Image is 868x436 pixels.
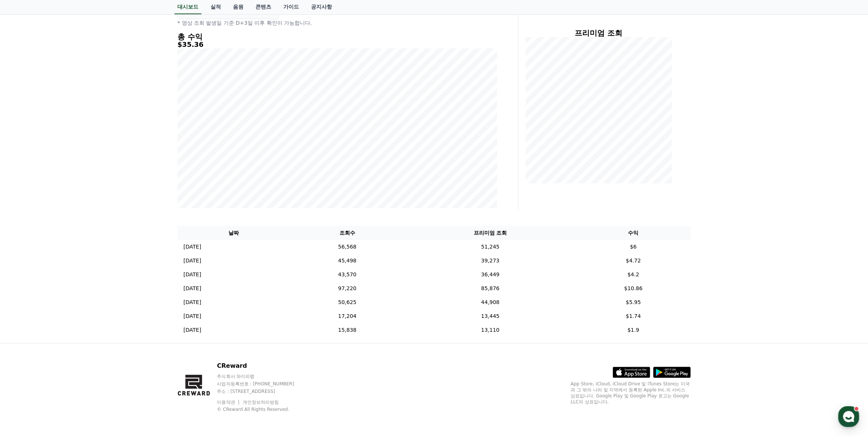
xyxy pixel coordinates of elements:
span: 설정 [116,249,125,255]
a: 개인정보처리방침 [243,400,279,405]
h5: $35.36 [177,41,497,48]
h4: 총 수익 [177,33,497,41]
p: [DATE] [183,312,201,320]
th: 수익 [576,226,691,240]
p: 주식회사 와이피랩 [217,373,308,379]
th: 프리미엄 조회 [405,226,576,240]
p: [DATE] [183,326,201,334]
a: 설정 [97,238,144,256]
p: 주소 : [STREET_ADDRESS] [217,388,308,394]
td: 36,449 [405,268,576,282]
td: 97,220 [290,282,405,295]
p: [DATE] [183,243,201,251]
td: 85,876 [405,282,576,295]
h4: 프리미엄 조회 [524,29,673,37]
a: 이용약관 [217,400,240,405]
span: 대화 [69,249,78,255]
td: 43,570 [290,268,405,282]
td: $10.86 [576,282,691,295]
td: $1.9 [576,323,691,337]
td: 51,245 [405,240,576,254]
th: 조회수 [290,226,405,240]
td: 13,445 [405,309,576,323]
td: 44,908 [405,295,576,309]
td: 45,498 [290,254,405,268]
td: 17,204 [290,309,405,323]
p: App Store, iCloud, iCloud Drive 및 iTunes Store는 미국과 그 밖의 나라 및 지역에서 등록된 Apple Inc.의 서비스 상표입니다. Goo... [571,381,691,405]
td: $1.74 [576,309,691,323]
p: [DATE] [183,257,201,265]
td: 56,568 [290,240,405,254]
p: * 영상 조회 발생일 기준 D+3일 이후 확인이 가능합니다. [177,19,497,27]
td: 15,838 [290,323,405,337]
p: 사업자등록번호 : [PHONE_NUMBER] [217,381,308,387]
td: $4.72 [576,254,691,268]
th: 날짜 [177,226,290,240]
td: $5.95 [576,295,691,309]
td: 13,110 [405,323,576,337]
p: [DATE] [183,271,201,279]
a: 홈 [2,238,50,256]
p: CReward [217,361,308,370]
td: 50,625 [290,295,405,309]
p: [DATE] [183,298,201,306]
a: 대화 [50,238,97,256]
td: 39,273 [405,254,576,268]
td: $6 [576,240,691,254]
span: 홈 [24,249,28,255]
td: $4.2 [576,268,691,282]
p: © CReward All Rights Reserved. [217,406,308,412]
p: [DATE] [183,285,201,292]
